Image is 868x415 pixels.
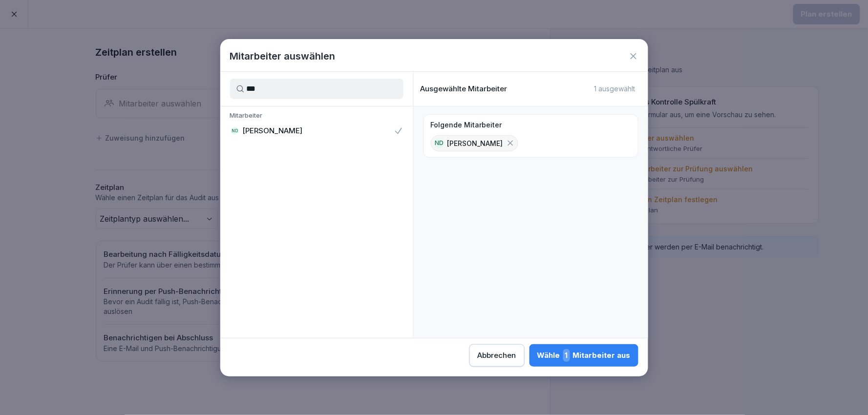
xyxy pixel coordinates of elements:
[421,84,508,93] p: Ausgewählte Mitarbeiter
[563,349,570,362] span: 1
[469,344,525,367] button: Abbrechen
[594,84,635,93] p: 1 ausgewählt
[220,111,413,122] p: Mitarbeiter
[478,350,516,361] div: Abbrechen
[243,126,303,136] p: [PERSON_NAME]
[529,344,638,367] button: Wähle1Mitarbeiter aus
[230,49,336,63] h1: Mitarbeiter auswählen
[447,138,503,148] p: [PERSON_NAME]
[537,349,631,362] div: Wähle Mitarbeiter aus
[431,121,502,129] p: Folgende Mitarbeiter
[434,138,445,148] div: ND
[231,127,239,135] div: ND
